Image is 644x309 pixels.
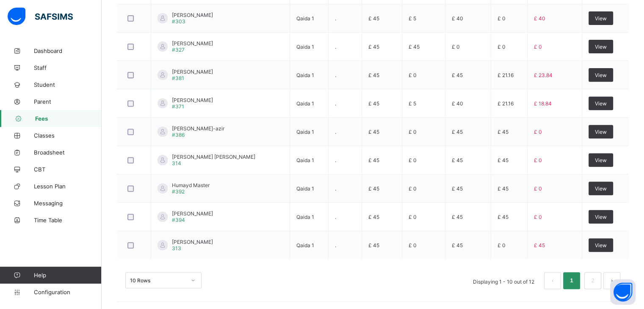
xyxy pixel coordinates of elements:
span: £ 18.84 [534,100,552,107]
span: £ 0 [409,185,417,192]
span: [PERSON_NAME] [172,12,213,18]
span: Broadsheet [34,149,102,156]
span: £ 45 [452,185,463,192]
span: . [335,15,336,22]
span: £ 0 [452,44,460,50]
span: #303 [172,18,185,25]
span: £ 0 [534,214,542,220]
span: Messaging [34,200,102,207]
span: Qaida 1 [296,129,314,135]
span: Configuration [34,289,101,295]
span: £ 45 [368,15,379,22]
span: £ 0 [534,129,542,135]
span: £ 45 [498,185,509,192]
span: . [335,100,336,107]
span: Qaida 1 [296,15,314,22]
span: Help [34,272,101,279]
span: . [335,185,336,192]
span: #381 [172,75,184,81]
span: . [335,72,336,78]
span: £ 0 [409,214,417,220]
span: View [595,185,607,192]
span: £ 21.16 [498,72,514,78]
span: £ 0 [409,242,417,248]
span: £ 45 [498,129,509,135]
span: Qaida 1 [296,185,314,192]
span: Classes [34,132,102,139]
span: £ 45 [368,44,379,50]
span: Qaida 1 [296,72,314,78]
span: Qaida 1 [296,214,314,220]
span: Lesson Plan [34,183,102,190]
span: £ 45 [368,72,379,78]
span: £ 45 [452,72,463,78]
span: £ 45 [534,242,545,248]
li: 下一页 [603,272,620,289]
span: £ 0 [498,242,506,248]
span: Dashboard [34,47,102,54]
span: . [335,129,336,135]
span: Staff [34,64,102,71]
span: View [595,157,607,163]
a: 2 [589,275,597,286]
span: View [595,72,607,78]
span: £ 0 [498,15,506,22]
span: . [335,242,336,248]
span: £ 5 [409,15,416,22]
span: View [595,44,607,50]
span: #327 [172,47,185,53]
span: £ 0 [534,44,542,50]
button: next page [603,272,620,289]
span: [PERSON_NAME] [172,239,213,245]
span: View [595,100,607,107]
span: [PERSON_NAME] [PERSON_NAME] [172,154,255,160]
span: Humayd Master [172,182,210,188]
span: #392 [172,188,185,195]
span: £ 45 [498,157,509,163]
span: View [595,242,607,248]
span: £ 40 [452,100,463,107]
span: £ 23.84 [534,72,553,78]
span: Qaida 1 [296,242,314,248]
span: View [595,214,607,220]
li: Displaying 1 - 10 out of 12 [467,272,541,289]
div: 10 Rows [130,277,186,284]
span: £ 45 [368,214,379,220]
li: 1 [563,272,580,289]
span: Qaida 1 [296,157,314,163]
span: £ 0 [534,185,542,192]
span: £ 45 [452,129,463,135]
span: CBT [34,166,102,173]
a: 1 [567,275,575,286]
span: £ 45 [452,242,463,248]
span: #386 [172,132,185,138]
span: £ 5 [409,100,416,107]
span: View [595,15,607,22]
span: £ 45 [368,242,379,248]
span: 313 [172,245,181,251]
span: £ 40 [534,15,545,22]
span: £ 0 [409,157,417,163]
span: £ 40 [452,15,463,22]
span: £ 0 [534,157,542,163]
span: Fees [35,115,102,122]
span: £ 0 [409,129,417,135]
span: [PERSON_NAME] [172,40,213,47]
span: 314 [172,160,181,166]
span: Qaida 1 [296,44,314,50]
span: . [335,157,336,163]
span: . [335,44,336,50]
img: safsims [8,8,73,25]
li: 2 [584,272,601,289]
span: £ 45 [368,185,379,192]
li: 上一页 [544,272,561,289]
span: [PERSON_NAME] [172,97,213,103]
span: £ 45 [368,100,379,107]
span: £ 45 [368,157,379,163]
button: prev page [544,272,561,289]
span: . [335,214,336,220]
span: Qaida 1 [296,100,314,107]
span: £ 45 [409,44,420,50]
span: £ 45 [452,214,463,220]
span: Time Table [34,217,102,223]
